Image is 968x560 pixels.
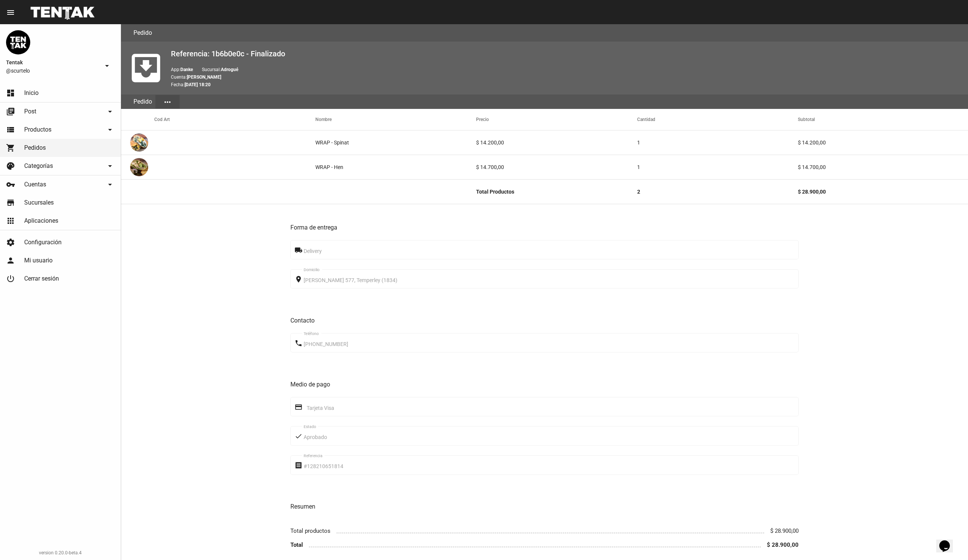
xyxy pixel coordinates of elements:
mat-icon: shopping_cart [6,143,15,152]
mat-icon: settings [6,238,15,247]
li: Total productos $ 28.900,00 [290,524,799,538]
mat-icon: arrow_drop_down [105,180,115,189]
mat-icon: arrow_drop_down [102,61,112,70]
img: 1a721365-f7f0-48f2-bc81-df1c02b576e7.png [130,133,148,152]
h3: Resumen [290,501,799,512]
iframe: chat widget [936,530,960,552]
h3: Forma de entrega [290,222,799,233]
span: Configuración [24,239,62,246]
p: Fecha: [171,81,962,88]
p: Cuenta: [171,73,962,81]
mat-icon: library_books [6,107,15,116]
span: Tentak [6,58,99,67]
mat-icon: store [6,198,15,207]
mat-icon: local_shipping [295,246,304,255]
span: Categorías [24,162,53,170]
span: Inicio [24,89,39,97]
mat-icon: dashboard [6,88,15,98]
mat-header-cell: Subtotal [798,109,968,130]
mat-icon: arrow_drop_down [105,125,115,134]
mat-icon: receipt [295,461,304,470]
span: Pedidos [24,144,46,152]
mat-icon: arrow_drop_down [105,161,115,171]
mat-icon: place [295,275,304,284]
mat-cell: 1 [637,155,798,179]
mat-icon: move_to_inbox [127,49,165,87]
p: App: Sucursal: [171,66,962,73]
mat-icon: apps [6,216,15,225]
b: Adrogué [221,67,238,72]
mat-cell: 1 [637,130,798,155]
li: Total $ 28.900,00 [290,538,799,552]
span: @scurtelo [6,67,99,74]
mat-header-cell: Precio [476,109,637,130]
img: 16dce9a8-be61-42a7-9dde-9e482429b8ce.png [130,158,148,176]
span: Aplicaciones [24,217,58,225]
span: Cerrar sesión [24,275,59,282]
span: Sucursales [24,199,54,206]
h3: Medio de pago [290,379,799,390]
button: Elegir sección [155,95,180,109]
mat-icon: palette [6,161,15,171]
span: Post [24,108,36,115]
mat-cell: $ 14.700,00 [476,155,637,179]
mat-icon: power_settings_new [6,274,15,283]
mat-icon: vpn_key [6,180,15,189]
h3: Pedido [133,28,152,38]
mat-header-cell: Cantidad [637,109,798,130]
b: Danke [180,67,193,72]
mat-icon: arrow_drop_down [105,107,115,116]
b: [DATE] 18:20 [185,82,211,87]
mat-icon: credit_card [295,403,304,412]
div: Pedido [130,95,155,109]
div: version 0.20.0-beta.4 [6,549,115,557]
mat-cell: Total Productos [476,180,637,204]
div: WRAP - Spinat [315,139,349,146]
mat-cell: $ 28.900,00 [798,180,968,204]
mat-cell: $ 14.700,00 [798,155,968,179]
mat-header-cell: Nombre [315,109,476,130]
span: Productos [24,126,51,133]
mat-icon: done [295,432,304,441]
mat-cell: 2 [637,180,798,204]
img: 55b2a2b3-f58c-4645-9eec-f0b80f918465.png [6,30,30,54]
h2: Referencia: 1b6b0e0c - Finalizado [171,48,962,60]
mat-icon: phone [295,339,304,348]
mat-cell: $ 14.200,00 [798,130,968,155]
span: Cuentas [24,181,46,188]
mat-icon: more_horiz [163,98,172,107]
mat-cell: $ 14.200,00 [476,130,637,155]
b: [PERSON_NAME] [187,74,221,80]
span: Mi usuario [24,257,53,264]
div: WRAP - Hen [315,163,343,171]
mat-header-cell: Cod Art [154,109,315,130]
mat-icon: view_list [6,125,15,134]
h3: Contacto [290,315,799,326]
mat-icon: menu [6,8,15,17]
mat-icon: person [6,256,15,265]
